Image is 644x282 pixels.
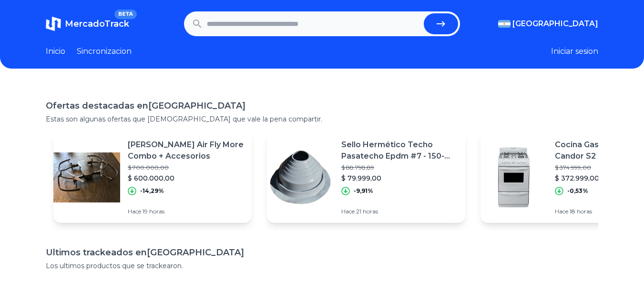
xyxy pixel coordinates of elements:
img: Featured image [480,144,547,211]
p: -0,53% [567,187,588,195]
h1: Ultimos trackeados en [GEOGRAPHIC_DATA] [46,246,598,259]
p: $ 600.000,00 [128,173,244,183]
p: [PERSON_NAME] Air Fly More Combo + Accesorios [128,139,244,162]
p: -9,91% [354,187,373,195]
img: MercadoTrack [46,16,61,31]
a: Featured imageSello Hermético Techo Pasatecho Epdm #7 - 150-280mm$ 88.798,89$ 79.999,00-9,91%Hace... [267,131,465,223]
p: $ 700.000,00 [128,164,244,171]
img: Argentina [498,20,511,28]
a: Inicio [46,46,65,57]
p: $ 88.798,89 [341,164,458,171]
p: -14,29% [140,187,164,195]
h1: Ofertas destacadas en [GEOGRAPHIC_DATA] [46,99,598,112]
button: Iniciar sesion [551,46,598,57]
p: Sello Hermético Techo Pasatecho Epdm #7 - 150-280mm [341,139,458,162]
img: Featured image [267,144,334,211]
a: Featured image[PERSON_NAME] Air Fly More Combo + Accesorios$ 700.000,00$ 600.000,00-14,29%Hace 19... [53,131,252,223]
p: Estas son algunas ofertas que [DEMOGRAPHIC_DATA] que vale la pena compartir. [46,114,598,124]
p: Los ultimos productos que se trackearon. [46,261,598,271]
a: Sincronizacion [77,46,132,57]
p: Hace 21 horas [341,208,458,215]
span: BETA [114,10,137,19]
p: $ 79.999,00 [341,173,458,183]
button: [GEOGRAPHIC_DATA] [498,18,598,30]
img: Featured image [53,144,120,211]
span: [GEOGRAPHIC_DATA] [512,18,598,30]
span: MercadoTrack [65,19,129,29]
p: Hace 19 horas [128,208,244,215]
a: MercadoTrackBETA [46,16,129,31]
